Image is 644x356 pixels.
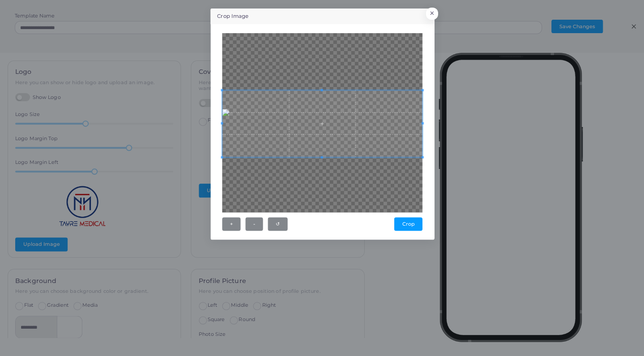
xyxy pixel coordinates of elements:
button: Close [426,8,438,19]
button: ↺ [268,217,287,231]
button: Crop [394,217,422,231]
button: - [245,217,263,231]
button: + [222,217,240,231]
h5: Crop Image [217,13,248,20]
